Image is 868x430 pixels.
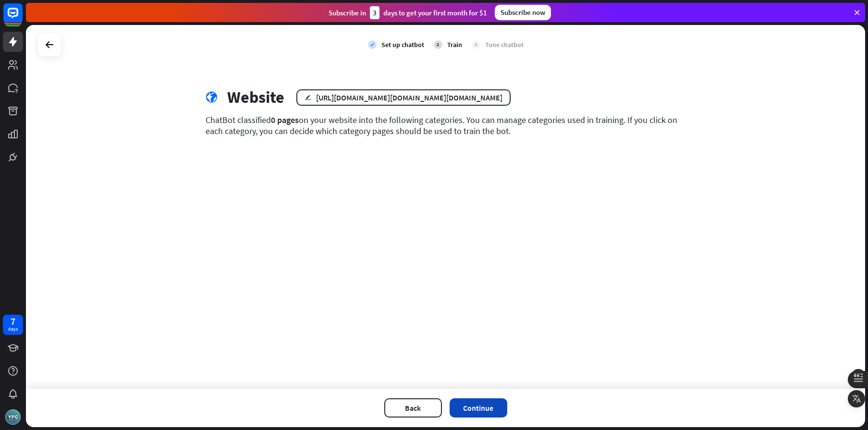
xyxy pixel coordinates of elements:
i: edit [305,94,311,100]
div: 7 [11,317,15,326]
div: Tune chatbot [485,40,524,49]
button: Continue [450,398,507,418]
div: [URL][DOMAIN_NAME][DOMAIN_NAME][DOMAIN_NAME] [316,93,502,102]
div: Website [227,87,284,107]
i: globe [206,92,218,103]
span: 0 pages [271,114,299,125]
i: check [368,40,377,49]
div: 3 [472,40,480,49]
div: ChatBot classified on your website into the following categories. You can manage categories used ... [206,114,686,136]
div: 3 [370,6,379,19]
button: Back [384,398,442,418]
a: 7 days [3,315,23,335]
div: 2 [434,40,442,49]
div: Subscribe now [495,5,551,20]
div: Set up chatbot [381,40,424,49]
div: Train [447,40,462,49]
button: Open LiveChat chat widget [8,4,37,33]
div: days [8,326,18,332]
div: Subscribe in days to get your first month for $1 [329,6,487,19]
